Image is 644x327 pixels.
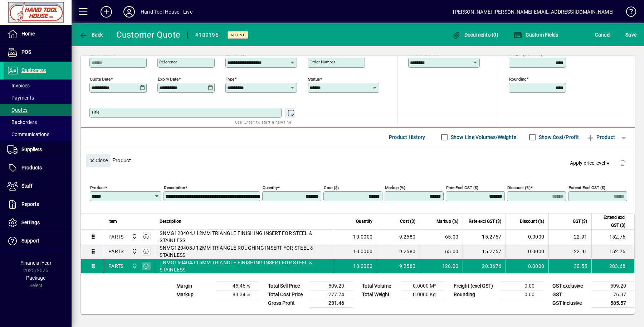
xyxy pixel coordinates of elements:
span: 10.0000 [353,233,372,240]
td: Margin [173,282,216,290]
td: 65.00 [420,244,463,259]
div: 20.3676 [467,263,501,270]
mat-label: Order number [309,59,335,64]
td: GST exclusive [549,282,592,290]
mat-label: Extend excl GST ($) [569,185,605,190]
td: Total Weight [358,290,401,299]
span: Communications [7,131,49,137]
div: #189195 [195,29,219,41]
td: 277.74 [310,290,353,299]
div: PARTS [108,248,123,255]
span: Back [79,32,103,38]
td: 585.57 [592,299,635,308]
span: Documents (0) [452,32,498,38]
label: Show Cost/Profit [537,134,579,141]
button: Profile [118,5,141,18]
button: Custom Fields [512,28,560,41]
td: 152.76 [591,230,634,244]
div: 15.2757 [467,233,501,240]
span: Active [230,33,245,37]
span: Quantity [356,217,372,225]
span: Payments [7,95,34,101]
a: Reports [4,196,72,213]
span: 10.0000 [353,263,372,270]
td: 0.00 [500,290,543,299]
mat-label: Quantity [263,185,278,190]
mat-label: Reference [159,59,177,64]
td: 0.0000 M³ [401,282,444,290]
td: 509.20 [310,282,353,290]
td: 0.0000 [506,244,548,259]
span: Customers [21,67,46,73]
mat-label: Rounding [509,76,526,81]
td: 120.00 [420,259,463,273]
span: S [625,32,628,38]
td: GST inclusive [549,299,592,308]
button: Save [624,28,638,41]
div: PARTS [108,233,123,240]
button: Close [86,154,111,167]
span: Discount (%) [520,217,544,225]
span: Close [89,155,108,167]
app-page-header-button: Back [72,28,111,41]
span: Rate excl GST ($) [469,217,501,225]
mat-label: Rate excl GST ($) [446,185,478,190]
mat-label: Description [164,185,185,190]
td: 509.20 [592,282,635,290]
a: Backorders [4,116,72,128]
app-page-header-button: Close [84,157,112,163]
span: Financial Year [20,260,52,266]
a: Communications [4,128,72,140]
td: Total Volume [358,282,401,290]
a: Home [4,25,72,43]
td: 9.2580 [377,259,420,273]
a: Quotes [4,104,72,116]
td: 152.76 [591,244,634,259]
span: Product [586,131,615,143]
td: 45.46 % [216,282,259,290]
span: GST ($) [573,217,587,225]
td: 0.0000 [506,259,548,273]
span: Quotes [7,107,28,113]
button: Cancel [593,28,613,41]
td: 22.91 [548,230,591,244]
div: Hand Tool House - Live [141,6,192,18]
span: Invoices [7,83,30,88]
div: Product [81,147,635,173]
a: Settings [4,214,72,232]
span: Product History [389,131,425,143]
span: 10.0000 [353,248,372,255]
button: Product History [386,131,428,144]
a: Suppliers [4,141,72,159]
span: Frankton [130,262,138,270]
button: Add [95,5,118,18]
div: PARTS [108,263,123,270]
mat-hint: Use 'Enter' to start a new line [235,118,291,126]
td: 9.2580 [377,244,420,259]
span: Markup (%) [436,217,458,225]
mat-label: Expiry date [158,76,179,81]
span: SNMG120404J 12MM TRIANGLE FINISHING INSERT FOR STEEL & STAINLESS [160,230,330,244]
mat-label: Status [308,76,320,81]
span: Item [108,217,117,225]
span: Frankton [130,233,138,241]
span: Settings [21,220,40,225]
span: Support [21,238,39,244]
td: 0.00 [500,282,543,290]
button: Delete [614,154,631,172]
div: [PERSON_NAME] [PERSON_NAME][EMAIL_ADDRESS][DOMAIN_NAME] [453,6,614,18]
span: Products [21,165,42,170]
button: Back [77,28,105,41]
mat-label: Discount (%) [507,185,531,190]
span: Suppliers [21,146,42,152]
a: Products [4,159,72,177]
td: 76.37 [592,290,635,299]
div: Customer Quote [116,29,181,40]
span: Extend excl GST ($) [596,213,625,229]
span: Backorders [7,119,37,125]
a: Support [4,232,72,250]
td: 83.34 % [216,290,259,299]
span: Apply price level [570,159,611,167]
div: 15.2757 [467,248,501,255]
span: TNMG160404J 16MM TRIANGLE FINISHING INSERT FOR STEEL & STAINLESS [160,259,330,273]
